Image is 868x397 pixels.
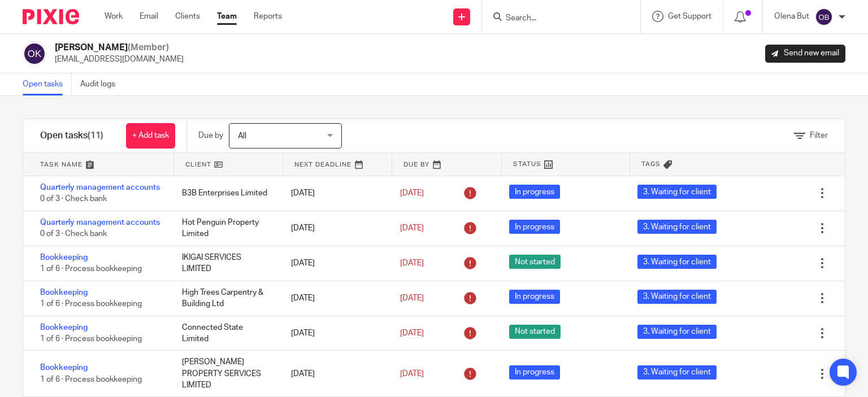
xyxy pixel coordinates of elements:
h2: [PERSON_NAME] [55,42,184,54]
a: Team [217,11,237,22]
a: Quarterly management accounts [40,184,160,191]
a: Work [105,11,123,22]
img: Pixie [23,9,79,24]
div: [DATE] [280,322,389,344]
p: Due by [198,130,223,141]
div: [DATE] [280,217,389,239]
div: [DATE] [280,287,389,309]
span: Not started [509,325,561,339]
span: 3. Waiting for client [637,185,717,199]
span: [DATE] [400,189,424,197]
a: Clients [175,11,200,22]
div: IKIGAI SERVICES LIMITED [171,246,280,281]
a: Audit logs [80,73,124,95]
a: Bookkeeping [40,254,88,261]
div: B3B Enterprises Limited [171,182,280,204]
h1: Open tasks [40,130,103,142]
span: 0 of 3 · Check bank [40,230,107,238]
span: (11) [88,131,103,140]
img: svg%3E [23,42,46,66]
span: Status [513,159,541,169]
span: All [238,132,246,140]
a: Open tasks [23,73,72,95]
div: Connected State Limited [171,316,280,351]
span: 1 of 6 · Process bookkeeping [40,335,142,343]
span: In progress [509,185,560,199]
span: Filter [810,132,828,139]
div: [DATE] [280,363,389,385]
span: In progress [509,220,560,234]
a: Reports [254,11,282,22]
span: In progress [509,365,560,379]
span: 3. Waiting for client [637,325,717,339]
div: High Trees Carpentry & Building Ltd [171,281,280,316]
a: Bookkeeping [40,364,88,372]
a: + Add task [126,123,175,149]
span: [DATE] [400,370,424,378]
div: Hot Penguin Property Limited [171,211,280,246]
p: Olena But [774,11,809,22]
span: 1 of 6 · Process bookkeeping [40,265,142,273]
span: [DATE] [400,294,424,302]
span: In progress [509,290,560,304]
span: (Member) [128,43,169,52]
a: Quarterly management accounts [40,219,160,226]
span: [DATE] [400,224,424,232]
span: [DATE] [400,259,424,267]
a: Send new email [765,45,845,63]
span: Get Support [668,12,711,20]
a: Bookkeeping [40,289,88,296]
p: [EMAIL_ADDRESS][DOMAIN_NAME] [55,54,184,65]
span: 0 of 3 · Check bank [40,195,107,203]
input: Search [505,14,606,24]
span: 3. Waiting for client [637,365,717,379]
span: 1 of 6 · Process bookkeeping [40,300,142,308]
span: 3. Waiting for client [637,220,717,234]
div: [PERSON_NAME] PROPERTY SERVICES LIMITED [171,351,280,396]
span: Tags [641,159,661,169]
span: [DATE] [400,329,424,337]
img: svg%3E [815,8,833,26]
div: [DATE] [280,252,389,274]
span: 3. Waiting for client [637,255,717,269]
span: Not started [509,255,561,269]
a: Bookkeeping [40,324,88,331]
a: Email [140,11,158,22]
span: 1 of 6 · Process bookkeeping [40,376,142,383]
span: 3. Waiting for client [637,290,717,304]
div: [DATE] [280,182,389,204]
